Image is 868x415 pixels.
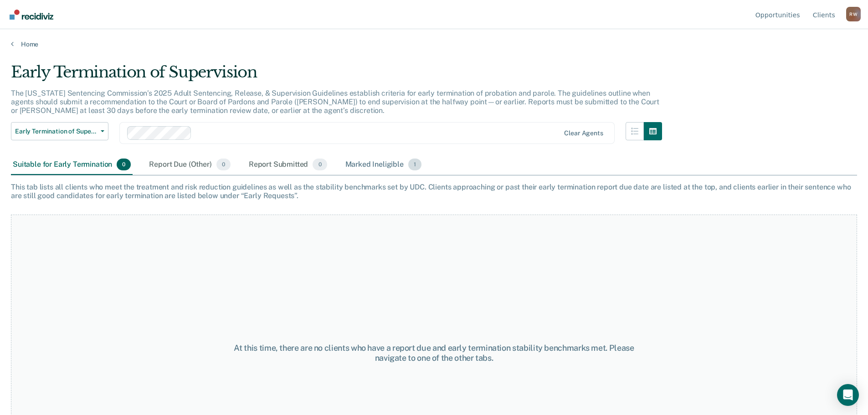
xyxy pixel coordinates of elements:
div: R W [846,7,861,21]
div: This tab lists all clients who meet the treatment and risk reduction guidelines as well as the st... [11,183,857,200]
span: 0 [117,159,131,170]
div: Clear agents [564,129,603,137]
div: Report Due (Other)0 [147,155,232,175]
button: Early Termination of Supervision [11,122,108,140]
div: Open Intercom Messenger [837,384,859,406]
span: 1 [408,159,421,170]
div: Early Termination of Supervision [11,63,662,89]
a: Home [11,40,857,48]
span: 0 [313,159,327,170]
div: At this time, there are no clients who have a report due and early termination stability benchmar... [223,343,646,363]
span: 0 [216,159,231,170]
p: The [US_STATE] Sentencing Commission’s 2025 Adult Sentencing, Release, & Supervision Guidelines e... [11,89,659,115]
div: Suitable for Early Termination0 [11,155,133,175]
div: Report Submitted0 [247,155,329,175]
span: Early Termination of Supervision [15,128,97,135]
button: Profile dropdown button [846,7,861,21]
img: Recidiviz [10,10,53,20]
div: Marked Ineligible1 [344,155,424,175]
